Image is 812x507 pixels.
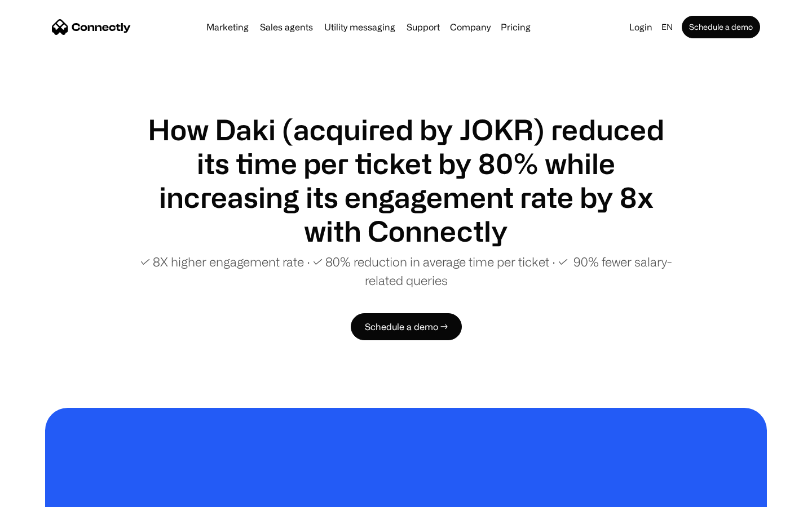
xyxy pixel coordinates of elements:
[135,252,677,290] p: ✓ 8X higher engagement rate ∙ ✓ 80% reduction in average time per ticket ∙ ✓ 90% fewer salary-rel...
[23,487,68,503] ul: Language list
[661,19,673,35] div: en
[135,113,677,248] h1: How Daki (acquired by JOKR) reduced its time per ticket by 80% while increasing its engagement ra...
[450,19,491,35] div: Company
[402,23,444,32] a: Support
[11,486,68,503] aside: Language selected: English
[496,23,535,32] a: Pricing
[255,23,317,32] a: Sales agents
[320,23,400,32] a: Utility messaging
[682,16,760,38] a: Schedule a demo
[202,23,253,32] a: Marketing
[625,19,657,35] a: Login
[351,313,462,340] a: Schedule a demo →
